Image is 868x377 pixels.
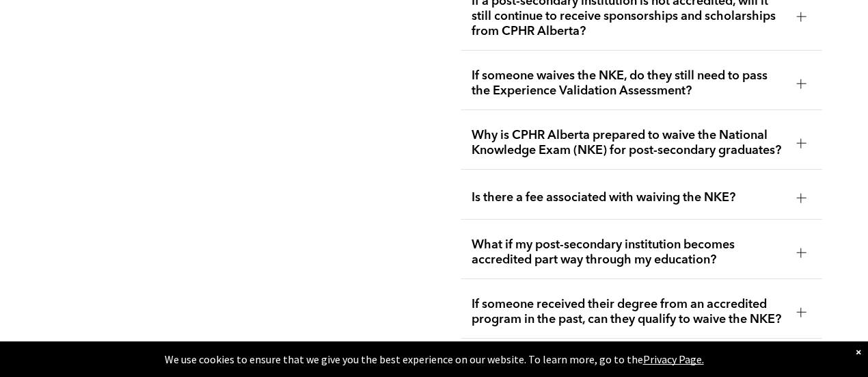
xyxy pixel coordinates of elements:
[472,128,785,158] span: Why is CPHR Alberta prepared to waive the National Knowledge Exam (NKE) for post-secondary gradua...
[472,190,785,205] span: Is there a fee associated with waiving the NKE?
[643,352,704,366] a: Privacy Page.
[856,345,861,359] div: Dismiss notification
[472,237,785,268] span: What if my post-secondary institution becomes accredited part way through my education?
[472,68,785,99] span: If someone waives the NKE, do they still need to pass the Experience Validation Assessment?
[472,297,785,327] span: If someone received their degree from an accredited program in the past, can they qualify to waiv...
